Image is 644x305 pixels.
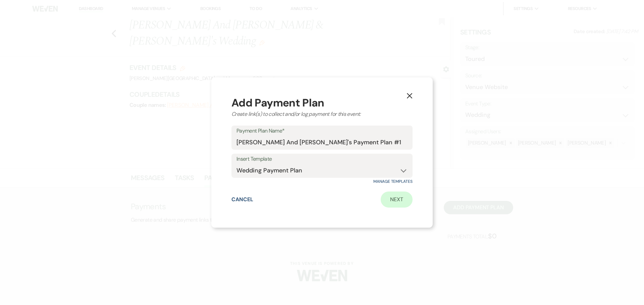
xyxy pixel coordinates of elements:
div: Create link(s) to collect and/or log payment for this event: [231,110,413,118]
a: Next [381,192,413,208]
div: Add Payment Plan [231,97,413,108]
a: Manage Templates [373,179,413,184]
label: Payment Plan Name* [236,126,408,136]
label: Insert Template [236,154,408,164]
button: Cancel [231,197,253,202]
